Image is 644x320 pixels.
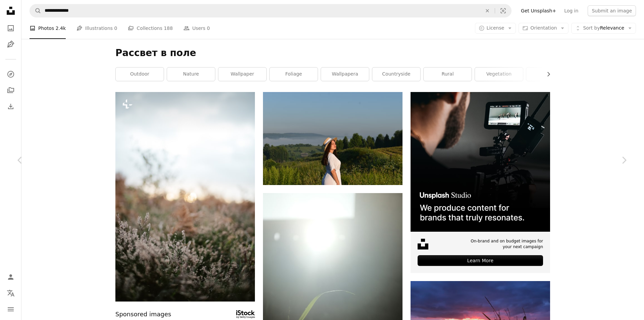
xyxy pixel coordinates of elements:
span: 0 [207,25,210,32]
button: Clear [480,4,495,17]
a: Photos [4,21,17,35]
a: Collections [4,84,17,97]
a: foliage [270,67,318,81]
img: file-1715652217532-464736461acbimage [411,92,550,232]
button: Search Unsplash [30,4,41,17]
button: Menu [4,303,17,316]
form: Find visuals sitewide [30,4,512,17]
a: rural [424,67,472,81]
span: 0 [114,25,117,32]
span: License [487,25,504,31]
a: Log in [560,5,582,16]
span: Orientation [530,25,557,31]
img: Woman in a straw hat enjoys a sunny day outdoors [263,92,402,185]
a: Log in / Sign up [4,270,17,284]
button: Orientation [519,23,569,34]
span: Sort by [583,25,600,31]
img: a field of grass with the sun in the background [115,92,255,302]
div: Learn More [418,255,543,266]
a: Explore [4,67,17,81]
a: Illustrations 0 [76,17,117,39]
button: Submit an image [588,5,636,16]
span: 188 [164,25,173,32]
h1: Рассвет в поле [115,47,550,59]
span: On-brand and on budget images for your next campaign [466,238,543,250]
a: wallpaper [218,67,266,81]
a: sky [526,67,574,81]
a: Get Unsplash+ [517,5,560,16]
a: countryside [372,67,420,81]
a: nature [167,67,215,81]
a: vegetation [475,67,523,81]
button: Language [4,286,17,300]
button: Visual search [495,4,511,17]
a: Download History [4,100,17,113]
a: Collections 188 [128,17,173,39]
span: Relevance [583,25,624,32]
a: outdoor [116,67,164,81]
span: Sponsored images [115,310,171,319]
button: scroll list to the right [542,67,550,81]
button: License [475,23,516,34]
button: Sort byRelevance [571,23,636,34]
a: wallpapera [321,67,369,81]
img: file-1631678316303-ed18b8b5cb9cimage [418,239,428,249]
a: Illustrations [4,38,17,51]
a: a field of grass with the sun in the background [115,193,255,199]
a: Woman in a straw hat enjoys a sunny day outdoors [263,135,402,141]
a: On-brand and on budget images for your next campaignLearn More [411,92,550,273]
a: the sun shines brightly through the grass [263,295,402,301]
a: Users 0 [183,17,210,39]
a: Next [604,128,644,192]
